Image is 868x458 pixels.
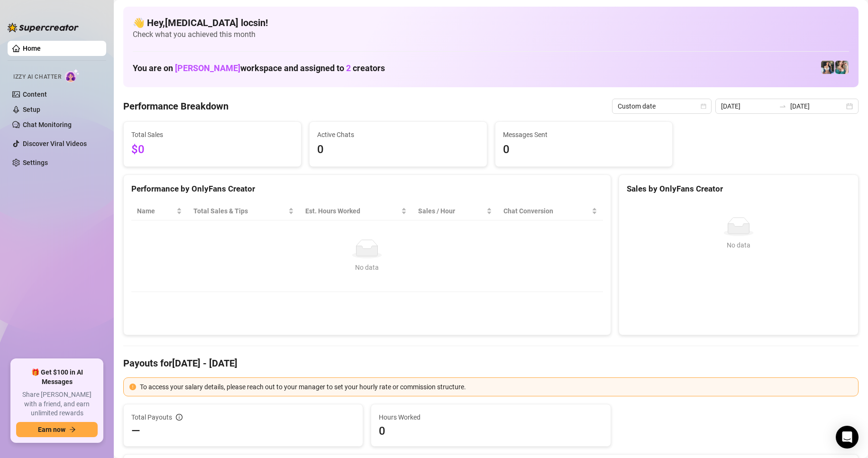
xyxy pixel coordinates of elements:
[23,91,47,98] a: Content
[412,202,498,220] th: Sales / Hour
[618,99,706,113] span: Custom date
[779,102,786,110] span: to
[627,183,850,195] div: Sales by OnlyFans Creator
[141,262,594,273] div: No data
[821,61,834,74] img: Katy
[23,159,48,166] a: Settings
[836,426,859,449] div: Open Intercom Messenger
[175,63,240,73] span: [PERSON_NAME]
[133,16,849,29] h4: 👋 Hey, [MEDICAL_DATA] locsin !
[131,202,188,220] th: Name
[23,106,40,113] a: Setup
[23,121,72,128] a: Chat Monitoring
[129,384,136,390] span: exclamation-circle
[379,412,603,422] span: Hours Worked
[503,206,589,216] span: Chat Conversion
[193,206,286,216] span: Total Sales & Tips
[123,357,859,370] h4: Payouts for [DATE] - [DATE]
[379,423,603,439] span: 0
[188,202,300,220] th: Total Sales & Tips
[123,100,228,113] h4: Performance Breakdown
[140,382,852,392] div: To access your salary details, please reach out to your manager to set your hourly rate or commis...
[137,206,174,216] span: Name
[317,141,479,159] span: 0
[503,141,665,159] span: 0
[721,101,775,111] input: Start date
[131,141,293,159] span: $0
[630,240,847,250] div: No data
[701,103,706,109] span: calendar
[779,102,786,110] span: swap-right
[133,29,849,40] span: Check what you achieved this month
[317,129,479,140] span: Active Chats
[835,61,849,74] img: Zaddy
[8,23,79,32] img: logo-BBDzfeDw.svg
[23,140,87,147] a: Discover Viral Videos
[131,129,293,140] span: Total Sales
[346,63,351,73] span: 2
[418,206,484,216] span: Sales / Hour
[305,206,399,216] div: Est. Hours Worked
[131,423,140,439] span: —
[16,368,98,386] span: 🎁 Get $100 in AI Messages
[16,390,98,418] span: Share [PERSON_NAME] with a friend, and earn unlimited rewards
[498,202,603,220] th: Chat Conversion
[131,183,603,195] div: Performance by OnlyFans Creator
[65,69,80,82] img: AI Chatter
[69,426,76,433] span: arrow-right
[16,422,98,437] button: Earn nowarrow-right
[176,414,183,421] span: info-circle
[790,101,844,111] input: End date
[38,426,65,433] span: Earn now
[503,129,665,140] span: Messages Sent
[23,45,41,52] a: Home
[133,63,385,73] h1: You are on workspace and assigned to creators
[13,73,61,82] span: Izzy AI Chatter
[131,412,172,422] span: Total Payouts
